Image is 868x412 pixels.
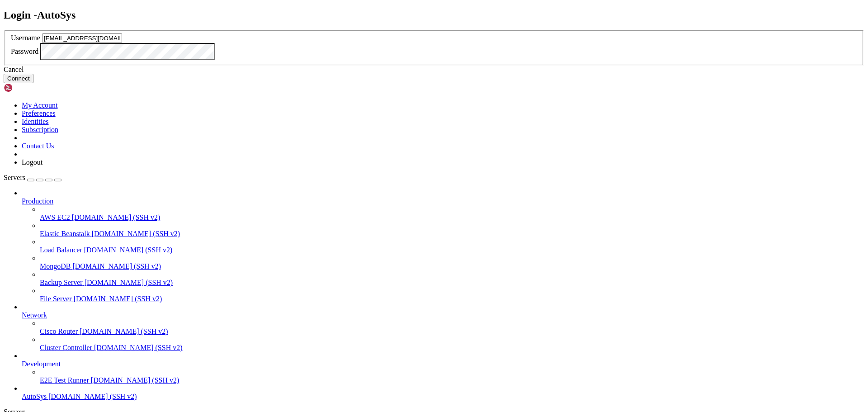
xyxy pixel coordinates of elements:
[22,393,864,401] a: AutoSys [DOMAIN_NAME] (SSH v2)
[40,254,864,270] li: MongoDB [DOMAIN_NAME] (SSH v2)
[40,213,70,221] span: AWS EC2
[40,205,864,222] li: AWS EC2 [DOMAIN_NAME] (SSH v2)
[22,118,49,125] a: Identities
[74,295,162,303] span: [DOMAIN_NAME] (SSH v2)
[40,295,72,303] span: File Server
[40,327,78,335] span: Cisco Router
[22,352,864,384] li: Development
[40,262,71,270] span: MongoDB
[22,311,864,319] a: Network
[40,279,864,287] a: Backup Server [DOMAIN_NAME] (SSH v2)
[40,327,864,336] a: Cisco Router [DOMAIN_NAME] (SSH v2)
[22,197,864,205] a: Production
[40,230,864,238] a: Elastic Beanstalk [DOMAIN_NAME] (SSH v2)
[40,222,864,238] li: Elastic Beanstalk [DOMAIN_NAME] (SSH v2)
[40,213,864,222] a: AWS EC2 [DOMAIN_NAME] (SSH v2)
[40,287,864,303] li: File Server [DOMAIN_NAME] (SSH v2)
[4,9,864,21] h2: Login - AutoSys
[22,311,47,319] span: Network
[80,327,168,335] span: [DOMAIN_NAME] (SSH v2)
[40,238,864,254] li: Load Balancer [DOMAIN_NAME] (SSH v2)
[40,368,864,384] li: E2E Test Runner [DOMAIN_NAME] (SSH v2)
[48,393,137,400] span: [DOMAIN_NAME] (SSH v2)
[40,344,864,352] a: Cluster Controller [DOMAIN_NAME] (SSH v2)
[22,393,47,400] span: AutoSys
[4,66,864,74] div: Cancel
[40,319,864,336] li: Cisco Router [DOMAIN_NAME] (SSH v2)
[92,230,180,237] span: [DOMAIN_NAME] (SSH v2)
[22,303,864,352] li: Network
[40,344,92,351] span: Cluster Controller
[4,74,33,83] button: Connect
[40,376,89,384] span: E2E Test Runner
[4,174,25,181] span: Servers
[11,47,38,55] label: Password
[40,246,864,254] a: Load Balancer [DOMAIN_NAME] (SSH v2)
[4,174,61,181] a: Servers
[22,384,864,401] li: AutoSys [DOMAIN_NAME] (SSH v2)
[22,158,42,166] a: Logout
[40,376,864,384] a: E2E Test Runner [DOMAIN_NAME] (SSH v2)
[4,83,56,92] img: Shellngn
[22,189,864,303] li: Production
[72,213,160,221] span: [DOMAIN_NAME] (SSH v2)
[4,4,750,11] x-row: Connecting [DOMAIN_NAME]...
[22,126,58,133] a: Subscription
[22,109,56,117] a: Preferences
[22,360,61,368] span: Development
[11,34,40,42] label: Username
[94,344,183,351] span: [DOMAIN_NAME] (SSH v2)
[40,270,864,287] li: Backup Server [DOMAIN_NAME] (SSH v2)
[40,295,864,303] a: File Server [DOMAIN_NAME] (SSH v2)
[72,262,161,270] span: [DOMAIN_NAME] (SSH v2)
[22,360,864,368] a: Development
[40,230,90,237] span: Elastic Beanstalk
[4,11,7,19] div: (0, 1)
[40,262,864,270] a: MongoDB [DOMAIN_NAME] (SSH v2)
[84,246,173,254] span: [DOMAIN_NAME] (SSH v2)
[22,142,54,150] a: Contact Us
[40,279,83,286] span: Backup Server
[22,197,53,205] span: Production
[40,246,82,254] span: Load Balancer
[85,279,173,286] span: [DOMAIN_NAME] (SSH v2)
[91,376,179,384] span: [DOMAIN_NAME] (SSH v2)
[22,101,58,109] a: My Account
[40,336,864,352] li: Cluster Controller [DOMAIN_NAME] (SSH v2)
